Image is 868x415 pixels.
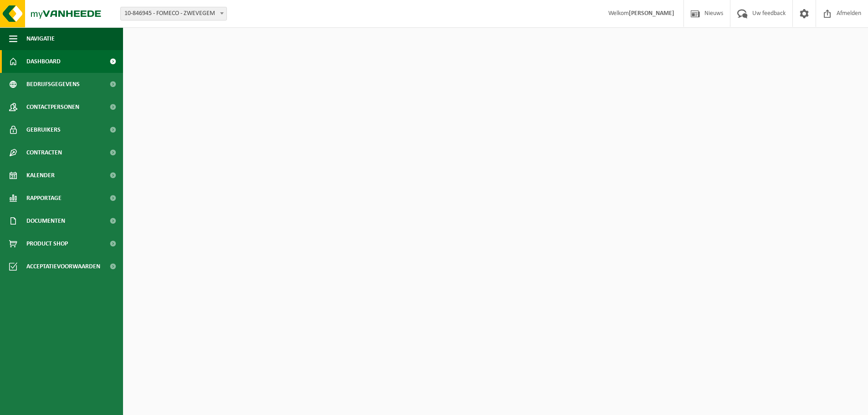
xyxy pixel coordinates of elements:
span: Bedrijfsgegevens [26,73,80,96]
span: Contactpersonen [26,96,79,118]
span: Acceptatievoorwaarden [26,255,100,278]
span: Documenten [26,210,65,232]
strong: [PERSON_NAME] [629,10,674,17]
span: 10-846945 - FOMECO - ZWEVEGEM [120,7,227,20]
span: Kalender [26,164,55,187]
span: Gebruikers [26,118,61,141]
span: Navigatie [26,27,55,50]
span: 10-846945 - FOMECO - ZWEVEGEM [121,7,226,20]
span: Contracten [26,141,62,164]
span: Dashboard [26,50,61,73]
span: Rapportage [26,187,62,210]
span: Product Shop [26,232,68,255]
